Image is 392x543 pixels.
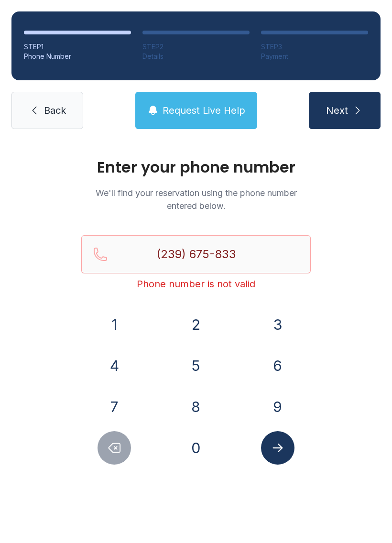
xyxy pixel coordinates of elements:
button: 1 [98,308,131,341]
p: We'll find your reservation using the phone number entered below. [81,186,311,212]
button: 9 [261,390,294,424]
h1: Enter your phone number [81,160,311,175]
button: 4 [98,349,131,382]
input: Reservation phone number [81,235,311,273]
div: Payment [261,52,368,61]
div: Details [142,52,250,61]
button: 2 [179,308,213,341]
button: Delete number [98,431,131,465]
span: Request Live Help [163,104,245,117]
span: Next [326,104,348,117]
button: 0 [179,431,213,465]
button: 6 [261,349,294,382]
div: Phone number is not valid [81,277,311,291]
button: 3 [261,308,294,341]
div: STEP 2 [142,42,250,52]
div: STEP 1 [24,42,131,52]
div: Phone Number [24,52,131,61]
button: Submit lookup form [261,431,294,465]
span: Back [44,104,66,117]
button: 7 [98,390,131,424]
button: 8 [179,390,213,424]
button: 5 [179,349,213,382]
div: STEP 3 [261,42,368,52]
